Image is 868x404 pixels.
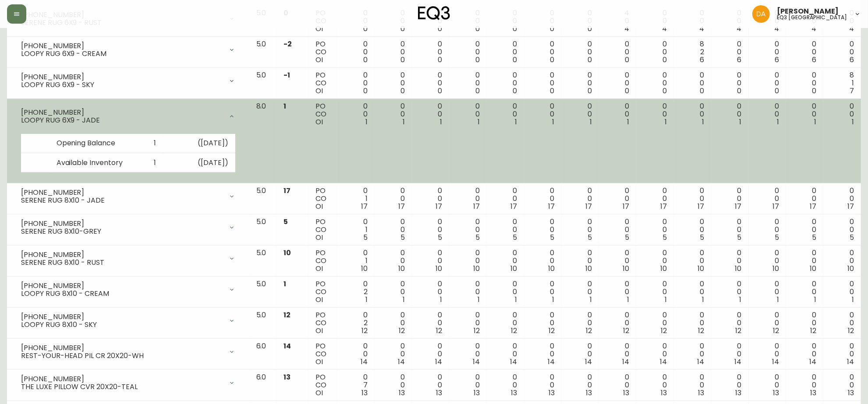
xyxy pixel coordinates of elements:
[756,249,779,273] div: 0 0
[700,55,704,65] span: 6
[14,280,242,299] div: [PHONE_NUMBER]LOOPY RUG 8X10 - CREAM
[590,295,592,305] span: 1
[643,71,666,95] div: 0 0
[681,187,704,211] div: 0 0
[419,71,442,95] div: 0 0
[548,263,555,274] span: 10
[810,201,816,211] span: 17
[681,311,704,335] div: 0 0
[830,187,854,211] div: 0 0
[777,295,779,305] span: 1
[665,295,667,305] span: 1
[740,117,742,127] span: 1
[344,71,367,95] div: 0 0
[14,40,242,60] div: [PHONE_NUMBER]LOOPY RUG 6X9 - CREAM
[777,117,779,127] span: 1
[419,280,442,304] div: 0 0
[811,24,816,34] span: 4
[623,263,629,274] span: 10
[793,40,816,64] div: 0 0
[775,86,779,96] span: 0
[588,86,592,96] span: 0
[665,117,667,127] span: 1
[315,280,330,304] div: PO CO
[793,311,816,335] div: 0 0
[249,68,277,99] td: 5.0
[163,153,235,172] td: ( [DATE] )
[718,280,741,304] div: 0 0
[585,263,592,274] span: 10
[361,263,368,274] span: 10
[850,55,854,65] span: 6
[419,102,442,126] div: 0 0
[315,117,323,127] span: OI
[606,218,629,242] div: 0 0
[494,280,517,304] div: 0 0
[814,295,816,305] span: 1
[531,280,554,304] div: 0 0
[793,218,816,242] div: 0 0
[344,187,367,211] div: 0 1
[830,71,854,95] div: 8 1
[21,313,223,321] div: [PHONE_NUMBER]
[419,40,442,64] div: 0 0
[344,280,367,304] div: 0 2
[456,40,479,64] div: 0 0
[438,24,442,34] span: 0
[21,197,223,204] div: SERENE RUG 8X10 - JADE
[21,228,223,235] div: SERENE RUG 8X10-GREY
[398,201,405,211] span: 17
[718,71,741,95] div: 0 0
[681,40,704,64] div: 8 2
[531,249,554,273] div: 0 0
[475,232,480,242] span: 5
[814,117,816,127] span: 1
[718,311,741,335] div: 0 0
[681,249,704,273] div: 0 0
[702,295,704,305] span: 1
[478,295,480,305] span: 1
[475,55,480,65] span: 0
[569,218,592,242] div: 0 0
[681,71,704,95] div: 0 0
[382,187,405,211] div: 0 0
[249,308,277,339] td: 5.0
[21,50,223,58] div: LOOPY RUG 6X9 - CREAM
[21,321,223,329] div: LOOPY RUG 8X10 - SKY
[740,295,742,305] span: 1
[382,218,405,242] div: 0 0
[756,311,779,335] div: 0 0
[681,218,704,242] div: 0 0
[850,232,854,242] span: 5
[14,218,242,237] div: [PHONE_NUMBER]SERENE RUG 8X10-GREY
[438,86,442,96] span: 0
[14,187,242,206] div: [PHONE_NUMBER]SERENE RUG 8X10 - JADE
[606,280,629,304] div: 0 0
[718,218,741,242] div: 0 0
[283,101,286,111] span: 1
[315,71,330,95] div: PO CO
[494,187,517,211] div: 0 0
[700,232,704,242] span: 5
[830,218,854,242] div: 0 0
[606,311,629,335] div: 0 0
[531,102,554,126] div: 0 0
[21,259,223,267] div: SERENE RUG 8X10 - RUST
[793,71,816,95] div: 0 0
[14,102,242,130] div: [PHONE_NUMBER]LOOPY RUG 6X9 - JADE
[830,249,854,273] div: 0 0
[14,373,242,393] div: [PHONE_NUMBER]THE LUXE PILLOW CVR 20X20-TEAL
[699,24,704,34] span: 4
[810,263,816,274] span: 10
[456,249,479,273] div: 0 0
[553,295,555,305] span: 1
[752,5,770,23] img: dd1a7e8db21a0ac8adbf82b84ca05374
[510,201,517,211] span: 17
[283,217,288,227] span: 5
[643,249,666,273] div: 0 0
[606,187,629,211] div: 0 0
[21,116,223,124] div: LOOPY RUG 6X9 - JADE
[662,24,667,34] span: 4
[315,24,323,34] span: OI
[363,86,368,96] span: 0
